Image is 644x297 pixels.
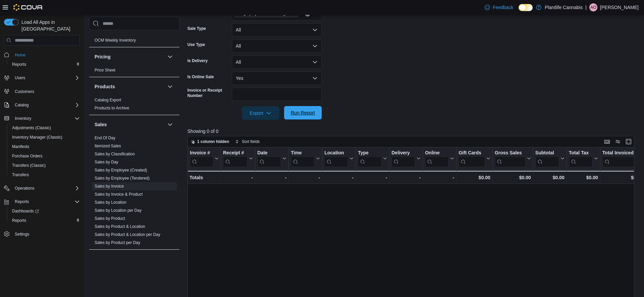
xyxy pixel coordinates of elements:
span: Sales by Employee (Tendered) [95,176,150,181]
a: Feedback [482,1,516,14]
button: All [232,39,322,53]
div: Total Invoiced [602,150,637,167]
span: Users [12,74,80,82]
span: Dashboards [9,207,80,215]
button: All [232,23,322,37]
a: Sales by Location per Day [95,208,142,213]
button: Purchase Orders [7,151,83,161]
span: Inventory [15,116,31,121]
span: Operations [12,184,80,192]
div: Location [324,150,348,167]
span: Home [15,52,25,58]
button: Invoice # [190,150,219,167]
span: Reports [9,216,80,225]
span: Products to Archive [95,105,129,111]
button: Manifests [7,142,83,151]
div: Totals [190,174,219,182]
span: Settings [12,230,80,238]
div: - [425,174,454,182]
a: Sales by Product [95,216,125,221]
div: Pricing [89,66,179,77]
div: Gross Sales [495,150,526,167]
div: Gross Sales [495,150,526,156]
button: Type [358,150,387,167]
div: - [223,174,253,182]
button: Reports [12,198,32,206]
span: Sales by Invoice [95,184,124,189]
a: Catalog Export [95,98,121,102]
label: Is Online Sale [187,74,214,80]
div: Type [358,150,382,167]
div: Gift Cards [459,150,485,156]
button: Adjustments (Classic) [7,123,83,133]
a: Price Sheet [95,68,115,72]
a: Sales by Product per Day [95,240,140,245]
button: Run Report [284,106,322,119]
button: Inventory [12,114,34,122]
div: Online [425,150,449,156]
button: Pricing [95,53,165,60]
span: 1 column hidden [197,139,229,144]
a: Sales by Invoice [95,184,124,189]
span: Sales by Location per Day [95,208,142,213]
a: Sales by Product & Location [95,224,145,229]
nav: Complex example [4,47,80,256]
button: Reports [1,197,83,206]
a: Adjustments (Classic) [9,124,54,132]
button: Customers [1,87,83,96]
div: $0.00 [459,174,490,182]
div: Delivery [391,150,415,167]
span: Manifests [12,144,29,149]
div: Time [291,150,315,156]
a: Reports [9,216,29,225]
span: Inventory Manager (Classic) [9,133,80,141]
span: Catalog [15,102,29,108]
div: Online [425,150,449,167]
button: Subtotal [535,150,565,167]
a: OCM Weekly Inventory [95,38,136,43]
span: Sales by Day [95,159,118,165]
label: Invoice or Receipt Number [187,88,229,98]
button: Online [425,150,454,167]
div: OCM [89,36,179,47]
div: Subtotal [535,150,559,167]
p: Plantlife Cannabis [545,3,583,11]
div: Delivery [391,150,415,156]
img: Cova [13,4,43,11]
span: Sort fields [242,139,260,144]
div: - [391,174,421,182]
button: Gift Cards [459,150,490,167]
span: Purchase Orders [12,153,43,159]
span: Catalog Export [95,97,121,103]
a: Sales by Location [95,200,126,205]
span: Adjustments (Classic) [9,124,80,132]
button: Pricing [166,53,174,61]
a: Settings [12,230,32,238]
span: Purchase Orders [9,152,80,160]
a: Manifests [9,143,32,151]
div: Location [324,150,348,156]
button: Sort fields [232,138,262,146]
span: Transfers (Classic) [9,161,80,169]
span: Operations [15,186,35,191]
span: Adjustments (Classic) [12,125,51,131]
div: - [358,174,387,182]
button: Date [257,150,286,167]
button: Inventory [1,114,83,123]
div: Sales [89,134,179,249]
h3: Pricing [95,53,110,60]
button: Time [291,150,320,167]
div: $0.00 [495,174,531,182]
span: Feedback [493,4,513,11]
a: Dashboards [9,207,42,215]
button: Enter fullscreen [625,138,633,146]
span: Reports [12,198,80,206]
button: All [232,55,322,69]
span: Catalog [12,101,80,109]
a: Transfers (Classic) [9,161,48,169]
button: Settings [1,229,83,239]
button: Delivery [391,150,421,167]
button: 1 column hidden [188,138,232,146]
span: Sales by Product & Location per Day [95,232,160,237]
a: Inventory Manager (Classic) [9,133,65,141]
